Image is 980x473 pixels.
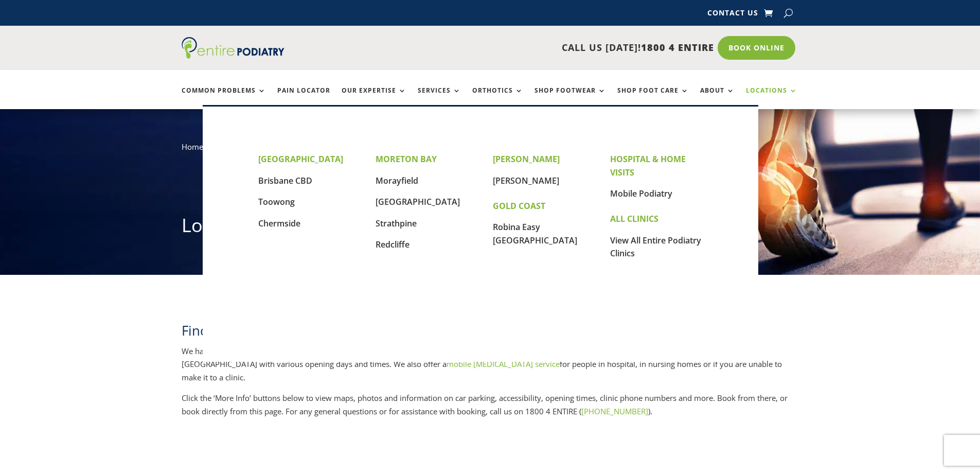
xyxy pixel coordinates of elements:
[258,218,300,229] a: Chermside
[493,175,559,186] a: [PERSON_NAME]
[610,235,701,259] a: View All Entire Podiatry Clinics
[610,188,672,199] a: Mobile Podiatry
[258,153,343,165] strong: [GEOGRAPHIC_DATA]
[182,87,266,109] a: Common Problems
[472,87,523,109] a: Orthotics
[376,218,417,229] a: Strathpine
[258,196,295,207] a: Toowong
[376,153,437,165] strong: MORETON BAY
[376,196,460,207] a: [GEOGRAPHIC_DATA]
[617,87,689,109] a: Shop Foot Care
[493,200,545,212] strong: GOLD COAST
[376,175,418,186] a: Morayfield
[182,50,284,61] a: Entire Podiatry
[718,36,795,60] a: Book Online
[534,87,606,109] a: Shop Footwear
[182,321,799,345] h2: Find a podiatrist near you
[182,345,799,392] p: We have 9 Entire [MEDICAL_DATA] clinics located across south-east of [GEOGRAPHIC_DATA], from [GEO...
[182,142,203,152] a: Home
[641,41,714,54] span: 1800 4 ENTIRE
[258,175,312,186] a: Brisbane CBD
[277,87,330,109] a: Pain Locator
[493,153,560,165] strong: [PERSON_NAME]
[376,239,409,250] a: Redcliffe
[493,221,577,246] a: Robina Easy [GEOGRAPHIC_DATA]
[182,140,799,161] nav: breadcrumb
[324,41,714,55] p: CALL US [DATE]!
[610,153,686,178] strong: HOSPITAL & HOME VISITS
[342,87,406,109] a: Our Expertise
[418,87,461,109] a: Services
[707,9,758,21] a: Contact Us
[182,213,799,243] h1: Locations
[700,87,735,109] a: About
[610,213,658,224] strong: ALL CLINICS
[746,87,797,109] a: Locations
[182,392,799,418] p: Click the ‘More Info’ buttons below to view maps, photos and information on car parking, accessib...
[182,37,284,59] img: logo (1)
[447,359,560,369] a: mobile [MEDICAL_DATA] service
[581,406,648,416] a: [PHONE_NUMBER]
